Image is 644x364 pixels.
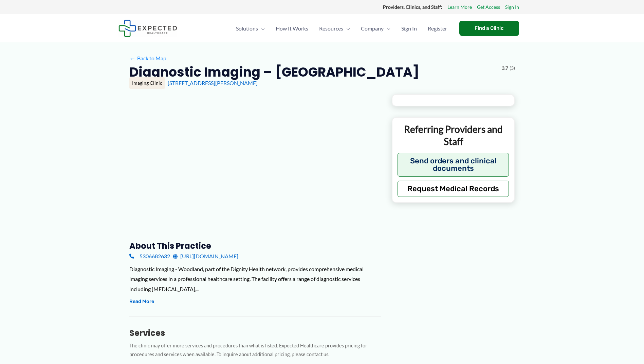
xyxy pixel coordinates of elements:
a: Learn More [447,3,472,12]
span: ← [129,55,136,61]
a: ResourcesMenu Toggle [314,17,355,40]
span: (3) [510,64,515,73]
span: Sign In [401,17,417,40]
p: Referring Providers and Staff [398,123,509,148]
a: Find a Clinic [459,21,519,36]
p: The clinic may offer more services and procedures than what is listed. Expected Healthcare provid... [129,341,381,360]
span: Resources [319,17,343,40]
button: Send orders and clinical documents [398,153,509,177]
a: SolutionsMenu Toggle [231,17,270,40]
a: Sign In [396,17,422,40]
span: Menu Toggle [343,17,350,40]
span: How It Works [276,17,308,40]
span: Company [361,17,384,40]
a: [URL][DOMAIN_NAME] [173,251,238,261]
span: Menu Toggle [258,17,265,40]
a: Sign In [505,3,519,12]
div: Imaging Clinic [129,77,165,89]
a: Get Access [477,3,500,12]
a: 5306682632 [129,251,170,261]
button: Read More [129,298,154,306]
a: ←Back to Map [129,53,166,63]
div: Diagnostic Imaging - Woodland, part of the Dignity Health network, provides comprehensive medical... [129,264,381,294]
a: CompanyMenu Toggle [355,17,396,40]
span: Register [428,17,447,40]
img: Expected Healthcare Logo - side, dark font, small [118,20,177,37]
h3: About this practice [129,241,381,251]
span: 3.7 [502,64,508,73]
span: Solutions [236,17,258,40]
button: Request Medical Records [398,181,509,197]
a: Register [422,17,453,40]
a: How It Works [270,17,314,40]
strong: Providers, Clinics, and Staff: [383,4,442,10]
span: Menu Toggle [384,17,390,40]
a: [STREET_ADDRESS][PERSON_NAME] [168,80,258,86]
nav: Primary Site Navigation [231,17,453,40]
h2: Diagnostic Imaging – [GEOGRAPHIC_DATA] [129,64,419,80]
h3: Services [129,328,381,338]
